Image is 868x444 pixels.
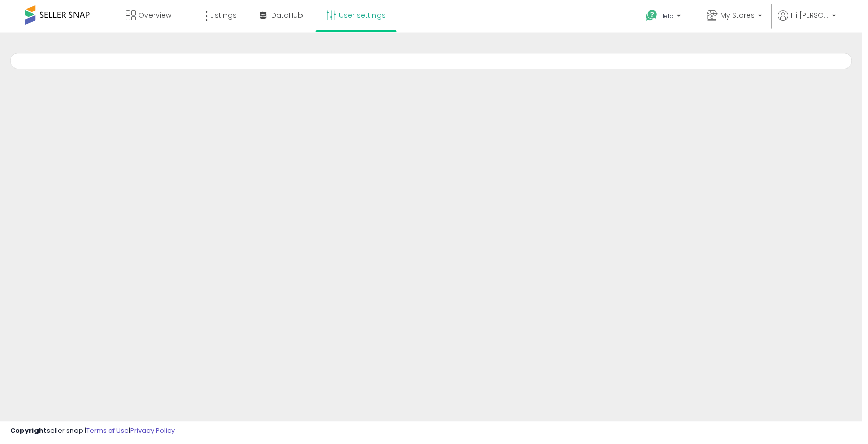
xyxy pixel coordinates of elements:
[650,9,662,22] i: Get Help
[212,10,238,20] span: Listings
[797,10,835,20] span: Hi [PERSON_NAME]
[642,2,696,33] a: Help
[725,10,760,20] span: My Stores
[87,429,130,438] a: Terms of Use
[783,10,842,33] a: Hi [PERSON_NAME]
[139,10,172,20] span: Overview
[665,12,678,20] span: Help
[10,429,47,438] strong: Copyright
[273,10,305,20] span: DataHub
[10,429,176,439] div: seller snap | |
[131,429,176,438] a: Privacy Policy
